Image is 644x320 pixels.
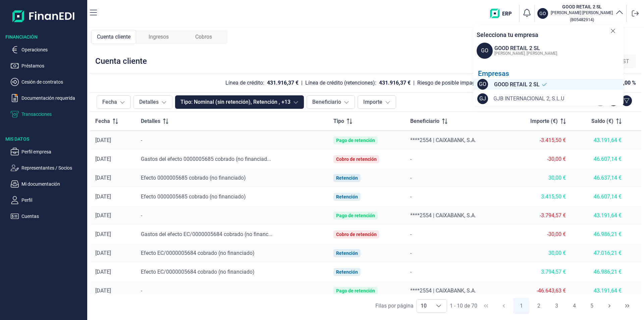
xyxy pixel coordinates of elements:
[12,5,75,27] img: Logo de aplicación
[410,212,476,219] span: ****2554 | CAIXABANK, S.A.
[488,92,570,105] button: GJB INTERNACIONAL 2, S.L.U
[95,156,130,163] div: [DATE]
[267,80,299,86] div: 431.916,37 €
[21,148,85,156] p: Perfil empresa
[477,79,488,90] span: GO
[141,269,255,275] span: Efecto EC/0000005684 cobrado (no financiado)
[91,30,136,44] div: Cuenta cliente
[97,95,131,109] button: Fecha
[531,298,547,314] button: Page 2
[358,95,396,109] button: Importe
[514,250,566,257] div: 30,00 €
[336,288,375,293] div: Pago de retención
[477,43,493,59] span: GO
[95,231,130,238] div: [DATE]
[619,57,629,65] span: HST
[141,212,142,219] span: -
[333,117,344,125] span: Tipo
[513,298,529,314] button: Page 1
[11,212,85,220] button: Cuentas
[478,298,494,314] button: First Page
[336,194,358,199] div: Retención
[141,287,142,294] span: -
[375,302,414,310] div: Filas por página
[494,44,557,52] div: GOOD RETAIL 2 SL
[379,80,411,86] div: 431.916,37 €
[95,56,147,66] div: Cuenta cliente
[450,303,477,309] span: 1 - 10 de 70
[336,250,358,256] div: Retención
[514,156,566,163] div: -30,00 €
[577,156,621,163] div: 46.607,14 €
[141,117,160,125] span: Detalles
[410,193,412,200] span: -
[95,193,130,200] div: [DATE]
[336,213,375,218] div: Pago de retención
[21,94,85,102] p: Documentación requerida
[95,137,130,144] div: [DATE]
[410,287,476,294] span: ****2554 | CAIXABANK, S.A.
[577,137,621,144] div: 43.191,64 €
[141,250,255,256] span: Efecto EC/0000005684 cobrado (no financiado)
[537,3,624,24] button: GOGOOD RETAIL 2 SL[PERSON_NAME] [PERSON_NAME](B05482914)
[477,30,538,39] p: Selecciona tu empresa
[307,95,355,109] button: Beneficiario
[494,81,540,89] span: GOOD RETAIL 2 SL
[577,175,621,181] div: 46.637,14 €
[136,30,181,44] div: Ingresos
[514,269,566,275] div: 3.794,57 €
[496,298,512,314] button: Previous Page
[21,164,85,172] p: Representantes / Socios
[11,78,85,86] button: Cesión de contratos
[336,269,358,275] div: Retención
[577,269,621,275] div: 46.986,21 €
[577,287,621,294] div: 43.191,64 €
[21,212,85,220] p: Cuentas
[141,231,272,237] span: Gastos del efecto EC/0000005684 cobrado (no financ...
[336,232,377,237] div: Cobro de retención
[477,93,488,104] span: GJ
[617,80,636,86] div: 10,00 %
[548,298,565,314] button: Page 3
[577,250,621,257] div: 47.016,21 €
[410,269,412,275] span: -
[577,212,621,219] div: 43.191,64 €
[149,33,169,41] span: Ingresos
[95,269,130,275] div: [DATE]
[141,156,271,162] span: Gastos del efecto 0000005685 cobrado (no financiad...
[584,298,600,314] button: Page 5
[551,3,613,10] h3: GOOD RETAIL 2 SL
[95,175,130,181] div: [DATE]
[11,110,85,118] button: Transacciones
[417,300,431,312] span: 10
[141,193,246,200] span: Efecto 0000005685 cobrado (no financiado)
[601,298,618,314] button: Next Page
[493,95,564,103] span: GJB INTERNACIONAL 2, S.L.U
[141,137,142,143] span: -
[514,193,566,200] div: 3.415,50 €
[95,250,130,257] div: [DATE]
[410,175,412,181] span: -
[417,80,480,86] div: Riesgo de posible impago:
[95,212,130,219] div: [DATE]
[514,287,566,294] div: -46.643,63 €
[410,117,439,125] span: Beneficiario
[11,180,85,188] button: Mi documentación
[494,51,525,56] span: [PERSON_NAME]
[11,164,85,172] button: Representantes / Socios
[410,137,476,143] span: ****2554 | CAIXABANK, S.A.
[410,231,412,237] span: -
[490,9,517,18] img: erp
[11,94,85,102] button: Documentación requerida
[551,10,613,15] p: [PERSON_NAME] [PERSON_NAME]
[591,117,613,125] span: Saldo (€)
[133,95,172,109] button: Detalles
[410,156,412,162] span: -
[21,62,85,70] p: Préstamos
[21,78,85,86] p: Cesión de contratos
[301,79,303,87] div: |
[141,175,246,181] span: Efecto 0000005685 cobrado (no financiado)
[431,300,447,312] div: Choose
[95,287,130,294] div: [DATE]
[530,117,558,125] span: Importe (€)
